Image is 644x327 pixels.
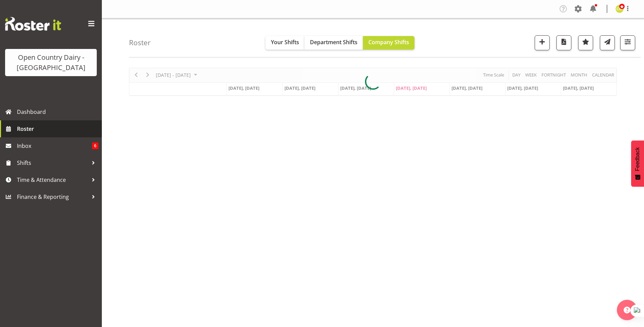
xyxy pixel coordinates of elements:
img: corey-millan10439.jpg [615,5,624,13]
span: Feedback [634,147,641,171]
button: Highlight an important date within the roster. [578,35,593,50]
button: Your Shifts [265,36,305,50]
button: Send a list of all shifts for the selected filtered period to all rostered employees. [600,35,615,50]
span: Finance & Reporting [17,192,88,202]
span: Inbox [17,141,92,151]
span: 6 [92,142,98,149]
span: Department Shifts [310,38,357,46]
button: Department Shifts [305,36,363,50]
span: Time & Attendance [17,175,88,185]
span: Company Shifts [368,38,409,46]
img: help-xxl-2.png [624,307,630,313]
button: Feedback - Show survey [631,140,644,187]
button: Filter Shifts [620,35,635,50]
img: Rosterit website logo [5,17,61,31]
span: Your Shifts [271,38,299,46]
button: Download a PDF of the roster according to the set date range. [556,35,571,50]
div: Open Country Dairy - [GEOGRAPHIC_DATA] [12,52,90,73]
span: Roster [17,124,98,134]
span: Dashboard [17,107,98,117]
button: Add a new shift [535,35,550,50]
span: Shifts [17,158,88,168]
button: Company Shifts [363,36,415,50]
h4: Roster [129,39,151,47]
